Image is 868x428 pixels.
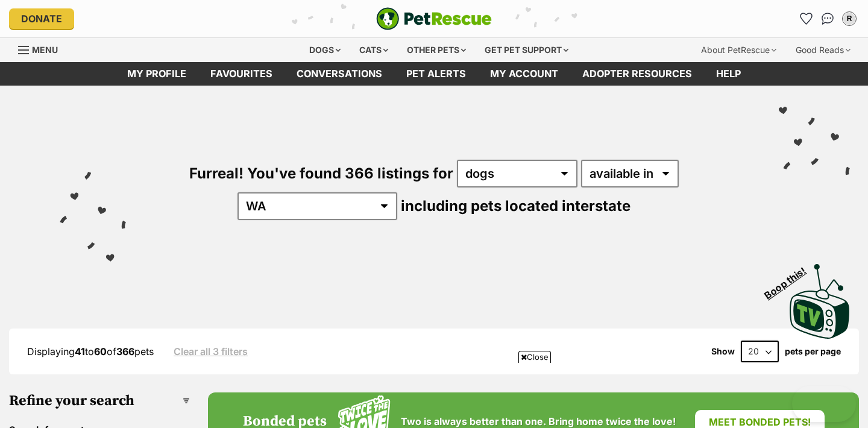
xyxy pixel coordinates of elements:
span: including pets located interstate [401,197,631,215]
span: Menu [32,45,58,55]
label: pets per page [785,347,841,356]
a: PetRescue [376,7,492,30]
a: My account [478,62,570,86]
a: Boop this! [790,253,850,341]
strong: 366 [116,345,134,357]
img: chat-41dd97257d64d25036548639549fe6c8038ab92f7586957e7f3b1b290dea8141.svg [822,13,834,25]
div: Other pets [398,38,474,62]
iframe: Advertisement [142,368,726,422]
a: Clear all 3 filters [174,346,248,357]
a: conversations [285,62,394,86]
a: Donate [9,8,74,29]
div: Get pet support [476,38,577,62]
strong: 41 [75,345,85,357]
div: About PetRescue [693,38,785,62]
h3: Refine your search [9,392,190,409]
ul: Account quick links [796,9,859,28]
div: Dogs [301,38,349,62]
a: Conversations [818,9,837,28]
span: Furreal! You've found 366 listings for [189,165,453,182]
span: Show [711,347,735,356]
strong: 60 [94,345,107,357]
div: Good Reads [787,38,859,62]
iframe: Help Scout Beacon - Open [792,386,856,422]
a: Adopter resources [570,62,704,86]
div: R [843,13,855,25]
a: Favourites [796,9,816,28]
div: Cats [351,38,397,62]
a: Favourites [198,62,285,86]
span: Close [518,351,551,363]
a: My profile [115,62,198,86]
a: Pet alerts [394,62,478,86]
span: Displaying to of pets [27,345,154,357]
a: Help [704,62,753,86]
a: Menu [18,38,66,60]
img: logo-e224e6f780fb5917bec1dbf3a21bbac754714ae5b6737aabdf751b685950b380.svg [376,7,492,30]
span: Boop this! [763,257,818,301]
img: PetRescue TV logo [790,264,850,339]
button: My account [840,9,859,28]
